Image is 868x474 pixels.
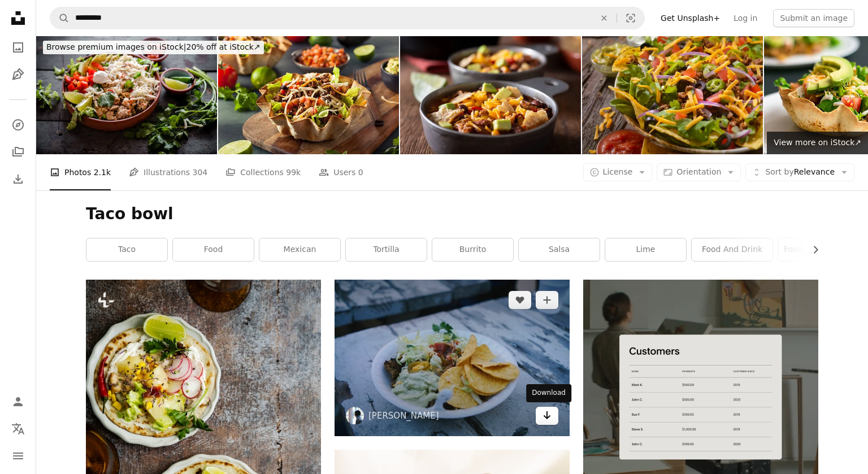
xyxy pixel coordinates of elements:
a: Collections [7,141,29,163]
h1: Taco bowl [86,204,818,224]
button: Visual search [617,7,644,29]
a: Illustrations 304 [129,154,207,190]
button: Submit an image [773,9,854,27]
img: Go to Rosalind Chang's profile [346,407,364,425]
span: View more on iStock ↗ [774,138,861,147]
a: food and drink [692,238,772,261]
a: Explore [7,114,29,136]
span: Browse premium images on iStock | [46,42,186,51]
a: food [173,238,254,261]
a: Download [536,407,558,425]
a: [PERSON_NAME] [368,410,439,421]
a: tortilla [346,238,427,261]
a: Photos [7,36,29,59]
a: salsa [519,238,600,261]
img: Beef Taco Salad [582,34,763,154]
button: Sort byRelevance [745,163,854,181]
a: Illustrations [7,63,29,86]
a: Collections 99k [225,154,301,190]
span: 304 [193,166,208,179]
button: Clear [592,7,617,29]
a: mexican [259,238,340,261]
span: Sort by [765,167,793,176]
img: Chicken Taco Soup [400,34,581,154]
span: Orientation [676,167,721,176]
button: Like [509,291,531,309]
a: View more on iStock↗ [767,132,868,154]
button: Menu [7,445,29,467]
a: food photography [778,238,859,261]
a: Home — Unsplash [7,7,29,32]
span: License [603,167,633,176]
a: Get Unsplash+ [654,9,727,27]
img: green vegetable salad on white ceramic plate [335,280,570,436]
span: 99k [286,166,301,179]
button: License [583,163,653,181]
a: Log in / Sign up [7,390,29,413]
img: Taco Salad in a Tortilla Bowl [218,34,399,154]
button: Orientation [657,163,741,181]
button: scroll list to the right [805,238,818,261]
span: Relevance [765,167,835,178]
button: Language [7,418,29,440]
a: Users 0 [319,154,363,190]
a: Browse premium images on iStock|20% off at iStock↗ [36,34,271,61]
a: green vegetable salad on white ceramic plate [335,353,570,363]
a: Log in [727,9,764,27]
button: Add to Collection [536,291,558,309]
a: two burritos with toppings sit on a table next to a glass of [86,451,321,461]
a: burrito [432,238,513,261]
img: Taco bowl [36,34,217,154]
span: 0 [358,166,363,179]
a: Download History [7,168,29,190]
div: 20% off at iStock ↗ [43,41,264,54]
form: Find visuals sitewide [50,7,645,29]
div: Download [526,384,571,402]
a: taco [86,238,167,261]
button: Search Unsplash [50,7,70,29]
a: lime [605,238,686,261]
